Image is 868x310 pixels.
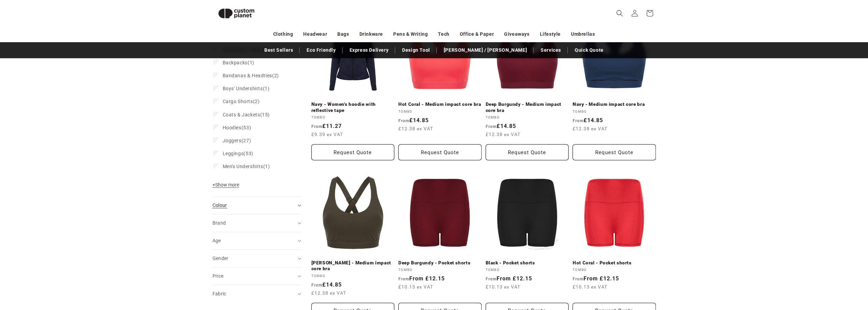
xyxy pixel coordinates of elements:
[311,144,395,160] button: Request Quote
[311,101,395,113] a: Navy - Women's hoodie with reflective tape
[540,28,561,40] a: Lifestyle
[486,101,569,113] a: Deep Burgundy - Medium impact core bra
[212,285,301,303] summary: Fabric (0 selected)
[573,260,656,266] a: Hot Coral - Pocket shorts
[212,256,229,261] span: Gender
[223,151,244,156] span: Leggings
[223,137,251,144] span: (27)
[223,138,241,143] span: Joggers
[212,291,226,296] span: Fabric
[438,28,449,40] a: Tech
[212,182,239,187] span: Show more
[303,44,339,56] a: Eco Friendly
[273,28,293,40] a: Clothing
[223,86,263,91] span: Boys' Undershirts
[223,98,260,104] span: (2)
[486,144,569,160] button: Request Quote
[212,3,260,24] img: Custom Planet
[223,125,251,131] span: (53)
[573,144,656,160] button: Request Quote
[223,72,279,79] span: (2)
[223,99,253,104] span: Cargo Shorts
[571,28,595,40] a: Umbrellas
[337,28,349,40] a: Bags
[223,85,270,92] span: (1)
[311,260,395,272] a: [PERSON_NAME] - Medium impact core bra
[212,267,301,285] summary: Price
[223,60,248,65] span: Backpacks
[212,202,227,208] span: Colour
[212,220,226,226] span: Brand
[573,101,656,108] a: Navy - Medium impact core bra
[223,164,263,169] span: Men's Undershirts
[398,101,482,108] a: Hot Coral - Medium impact core bra
[212,197,301,214] summary: Colour (0 selected)
[359,28,383,40] a: Drinkware
[212,182,241,191] button: Show more
[212,273,224,279] span: Price
[261,44,296,56] a: Best Sellers
[571,44,607,56] a: Quick Quote
[754,236,868,310] iframe: Chat Widget
[398,144,482,160] button: Request Quote
[223,112,260,117] span: Coats & Jackets
[223,163,270,169] span: (1)
[346,44,392,56] a: Express Delivery
[223,150,253,157] span: (53)
[223,73,272,78] span: Bandanas & Headties
[212,182,215,187] span: +
[504,28,529,40] a: Giveaways
[212,238,221,243] span: Age
[223,125,241,130] span: Hoodies
[303,28,327,40] a: Headwear
[537,44,564,56] a: Services
[399,44,433,56] a: Design Tool
[486,260,569,266] a: Black - Pocket shorts
[212,250,301,267] summary: Gender (0 selected)
[212,232,301,249] summary: Age (0 selected)
[223,60,254,66] span: (1)
[212,214,301,232] summary: Brand (0 selected)
[612,6,627,21] summary: Search
[440,44,530,56] a: [PERSON_NAME] / [PERSON_NAME]
[398,260,482,266] a: Deep Burgundy - Pocket shorts
[223,112,270,118] span: (15)
[460,28,494,40] a: Office & Paper
[393,28,428,40] a: Pens & Writing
